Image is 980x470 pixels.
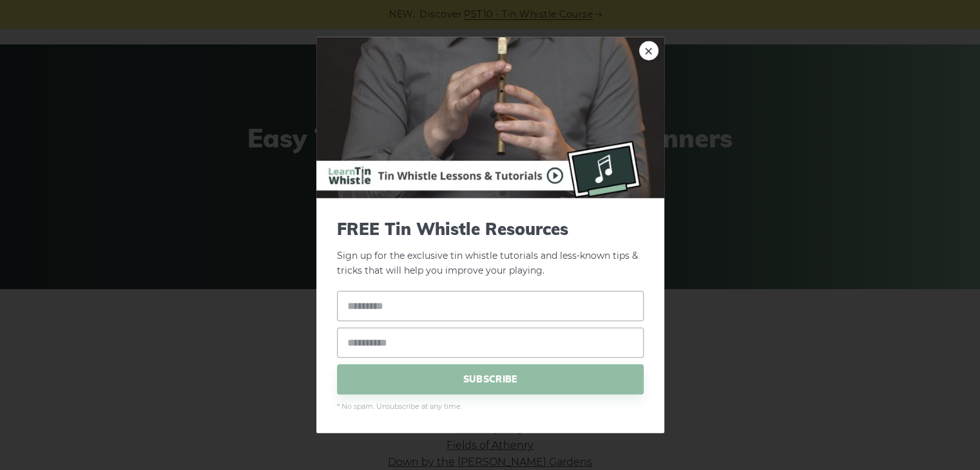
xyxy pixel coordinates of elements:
[337,400,644,412] span: * No spam. Unsubscribe at any time.
[337,219,644,239] span: FREE Tin Whistle Resources
[316,37,664,198] img: Tin Whistle Buying Guide Preview
[337,364,644,394] span: SUBSCRIBE
[639,41,658,61] a: ×
[337,219,644,278] p: Sign up for the exclusive tin whistle tutorials and less-known tips & tricks that will help you i...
